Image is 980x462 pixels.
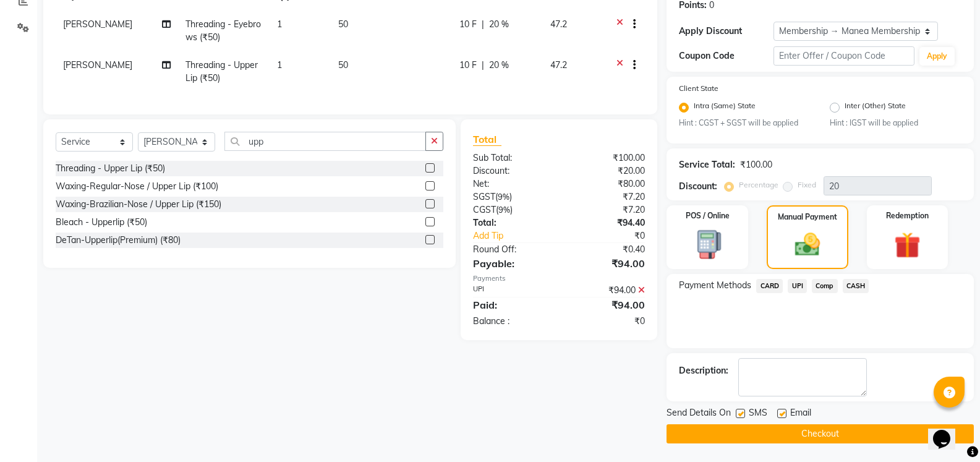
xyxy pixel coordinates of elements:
span: UPI [788,279,807,293]
span: Threading - Upper Lip (₹50) [185,59,258,83]
div: Threading - Upper Lip (₹50) [56,162,165,175]
div: ₹7.20 [559,203,654,216]
span: 47.2 [550,19,567,30]
label: Fixed [798,179,816,190]
span: 50 [338,19,348,30]
span: Send Details On [667,406,731,422]
div: Coupon Code [679,49,773,62]
span: SGST [473,191,495,202]
div: DeTan-Upperlip(Premium) (₹80) [56,234,181,247]
span: 1 [277,19,282,30]
iframe: chat widget [928,413,968,450]
label: Redemption [886,210,929,221]
label: POS / Online [686,210,730,221]
div: Total: [464,216,559,229]
span: 9% [498,205,510,215]
div: Apply Discount [679,25,773,38]
span: 10 F [459,59,477,72]
div: Round Off: [464,243,559,256]
img: _gift.svg [886,229,929,262]
span: | [482,59,484,72]
label: Inter (Other) State [845,100,906,115]
div: Balance : [464,315,559,328]
span: [PERSON_NAME] [63,19,132,30]
span: CASH [843,279,869,293]
img: _cash.svg [787,230,828,259]
span: [PERSON_NAME] [63,59,132,71]
div: Paid: [464,297,559,312]
span: 47.2 [550,59,567,71]
div: ₹80.00 [559,178,654,190]
div: ( ) [464,190,559,203]
span: 10 F [459,18,477,31]
span: Payment Methods [679,279,751,292]
div: Waxing-Regular-Nose / Upper Lip (₹100) [56,180,218,193]
div: Net: [464,178,559,190]
div: Waxing-Brazilian-Nose / Upper Lip (₹150) [56,198,221,211]
small: Hint : CGST + SGST will be applied [679,118,811,129]
div: Discount: [679,180,717,193]
input: Search or Scan [224,132,426,151]
div: Description: [679,364,728,377]
label: Client State [679,83,718,94]
label: Percentage [739,179,778,190]
span: Threading - Eyebrows (₹50) [185,19,261,43]
div: ₹94.00 [559,256,654,271]
span: | [482,18,484,31]
div: Payable: [464,256,559,271]
div: ₹100.00 [559,152,654,165]
button: Apply [919,47,955,66]
label: Manual Payment [778,212,837,223]
span: 50 [338,59,348,71]
span: Comp [812,279,838,293]
span: 20 % [489,59,509,72]
div: ₹100.00 [740,158,772,171]
span: CGST [473,204,496,215]
label: Intra (Same) State [694,100,756,115]
div: Service Total: [679,158,735,171]
div: ₹20.00 [559,165,654,178]
a: Add Tip [464,229,575,242]
span: 1 [277,59,282,71]
span: 9% [498,192,509,202]
div: ₹94.40 [559,216,654,229]
div: Sub Total: [464,152,559,165]
div: Discount: [464,165,559,178]
div: Bleach - Upperlip (₹50) [56,216,147,229]
div: ₹0 [575,229,654,242]
span: Email [790,406,811,422]
span: 20 % [489,18,509,31]
div: ₹94.00 [559,297,654,312]
div: ₹7.20 [559,190,654,203]
span: CARD [756,279,783,293]
span: SMS [749,406,767,422]
div: ( ) [464,203,559,216]
div: ₹94.00 [559,284,654,297]
button: Checkout [667,424,974,443]
div: ₹0.40 [559,243,654,256]
span: Total [473,133,501,146]
div: UPI [464,284,559,297]
input: Enter Offer / Coupon Code [773,46,914,66]
div: Payments [473,273,645,284]
div: ₹0 [559,315,654,328]
small: Hint : IGST will be applied [830,118,961,129]
img: _pos-terminal.svg [686,229,729,260]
